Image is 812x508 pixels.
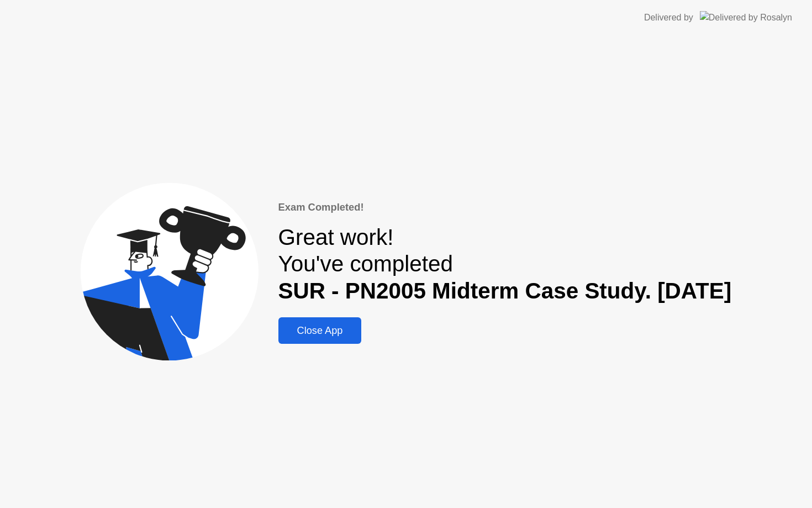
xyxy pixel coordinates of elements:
button: Close App [278,317,362,344]
div: Great work! You've completed [278,224,732,305]
b: SUR - PN2005 Midterm Case Study. [DATE] [278,278,732,303]
img: Delivered by Rosalyn [700,11,792,24]
div: Delivered by [644,11,693,24]
div: Exam Completed! [278,200,732,215]
div: Close App [282,325,358,337]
